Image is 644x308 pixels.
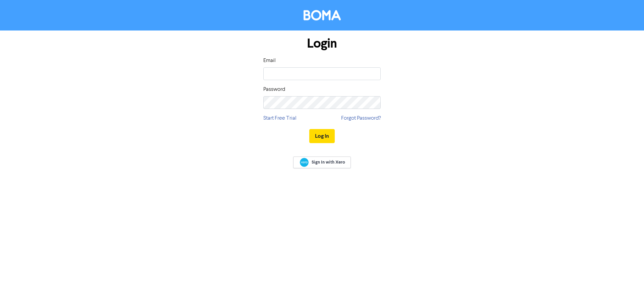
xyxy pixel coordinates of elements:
[300,158,309,167] img: Xero logo
[263,114,297,122] a: Start Free Trial
[341,114,381,122] a: Forgot Password?
[610,276,644,308] iframe: Chat Widget
[263,57,276,65] label: Email
[293,157,351,168] a: Sign In with Xero
[309,129,335,143] button: Log In
[263,85,285,94] label: Password
[312,159,345,165] span: Sign In with Xero
[304,10,341,20] img: BOMA Logo
[263,36,381,51] h1: Login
